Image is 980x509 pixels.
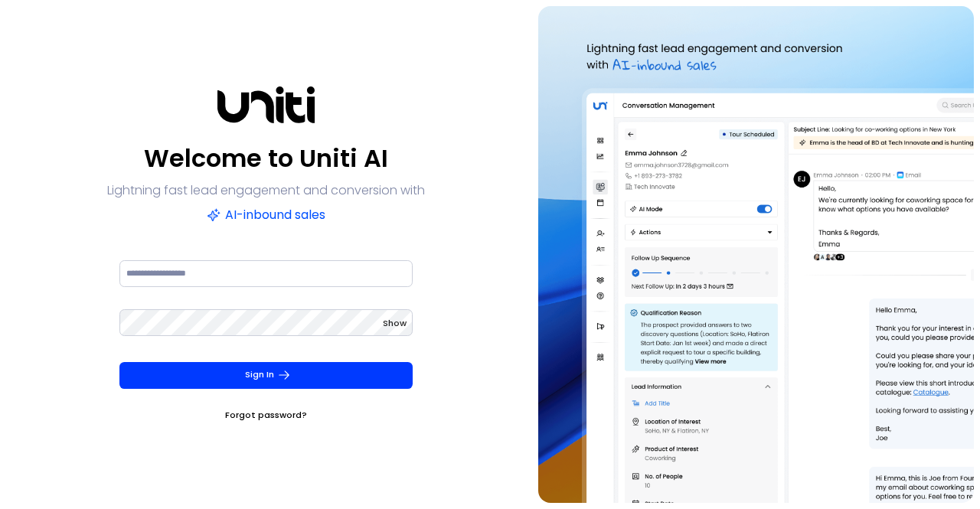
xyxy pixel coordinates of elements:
span: Show [383,317,407,329]
a: Forgot password? [225,407,307,423]
button: Show [383,315,407,331]
p: Lightning fast lead engagement and conversion with [107,180,425,201]
p: AI-inbound sales [207,204,325,226]
p: Welcome to Uniti AI [144,140,388,177]
button: Sign In [119,362,413,389]
img: auth-hero.png [538,6,974,503]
